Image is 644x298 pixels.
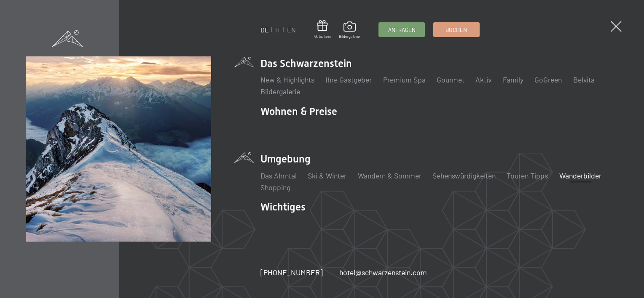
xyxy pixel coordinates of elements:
a: EN [287,26,296,34]
a: Family [503,75,523,84]
a: [PHONE_NUMBER] [260,267,323,278]
a: Touren Tipps [507,171,548,180]
a: Ihre Gastgeber [325,75,372,84]
a: DE [260,26,269,34]
span: Anfragen [388,26,416,34]
a: Premium Spa [383,75,426,84]
span: Gutschein [314,34,331,39]
a: IT [275,26,281,34]
a: Shopping [260,183,290,192]
a: Ski & Winter [308,171,346,180]
a: Bildergalerie [260,87,300,96]
a: New & Highlights [260,75,314,84]
a: Das Ahrntal [260,171,297,180]
a: Wanderbilder [559,171,601,180]
span: Buchen [445,26,467,34]
a: hotel@schwarzenstein.com [339,267,427,278]
a: Belvita [573,75,595,84]
avayaelement: [PHONE_NUMBER] [260,268,323,277]
a: Aktiv [475,75,491,84]
a: Gourmet [437,75,464,84]
a: Buchen [434,23,479,37]
a: Gutschein [314,20,331,39]
a: Wandern & Sommer [358,171,421,180]
a: Bildergalerie [339,21,360,39]
a: Anfragen [379,23,424,37]
a: Sehenswürdigkeiten [432,171,496,180]
span: Bildergalerie [339,34,360,39]
a: GoGreen [534,75,562,84]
